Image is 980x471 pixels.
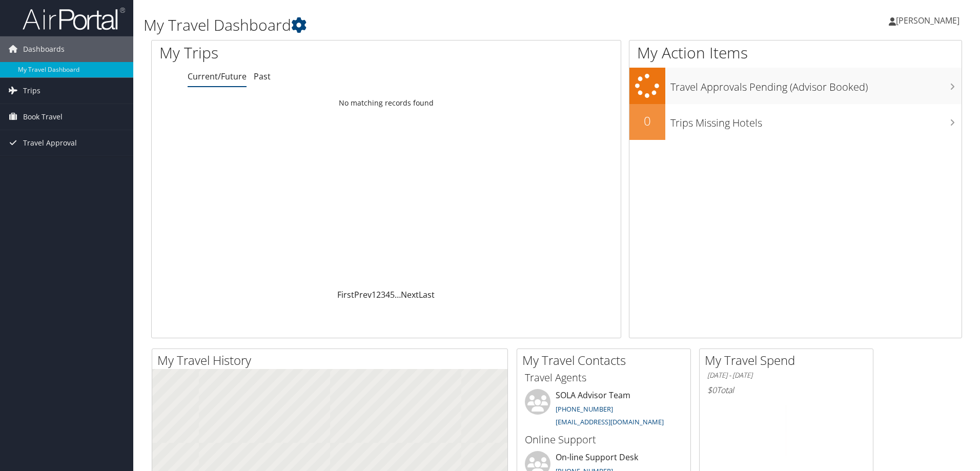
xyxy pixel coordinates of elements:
[23,130,77,156] span: Travel Approval
[707,371,865,380] h6: [DATE] - [DATE]
[254,71,271,82] a: Past
[525,433,683,447] h3: Online Support
[390,289,395,300] a: 5
[144,14,695,36] h1: My Travel Dashboard
[525,371,683,385] h3: Travel Agents
[556,404,613,414] a: [PHONE_NUMBER]
[707,384,717,396] span: $0
[152,94,621,112] td: No matching records found
[629,112,665,130] h2: 0
[889,5,970,36] a: [PERSON_NAME]
[401,289,419,300] a: Next
[23,7,125,31] img: airportal-logo.png
[705,352,873,369] h2: My Travel Spend
[629,42,962,64] h1: My Action Items
[556,417,664,426] a: [EMAIL_ADDRESS][DOMAIN_NAME]
[629,68,962,104] a: Travel Approvals Pending (Advisor Booked)
[23,78,40,104] span: Trips
[23,104,63,130] span: Book Travel
[670,111,962,130] h3: Trips Missing Hotels
[520,389,688,431] li: SOLA Advisor Team
[670,75,962,94] h3: Travel Approvals Pending (Advisor Booked)
[395,289,401,300] span: …
[385,289,390,300] a: 4
[354,289,372,300] a: Prev
[376,289,381,300] a: 2
[337,289,354,300] a: First
[23,36,65,62] span: Dashboards
[629,104,962,140] a: 0Trips Missing Hotels
[896,15,959,26] span: [PERSON_NAME]
[157,352,507,369] h2: My Travel History
[522,352,690,369] h2: My Travel Contacts
[159,42,418,64] h1: My Trips
[188,71,247,82] a: Current/Future
[419,289,435,300] a: Last
[707,384,865,396] h6: Total
[372,289,376,300] a: 1
[381,289,385,300] a: 3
